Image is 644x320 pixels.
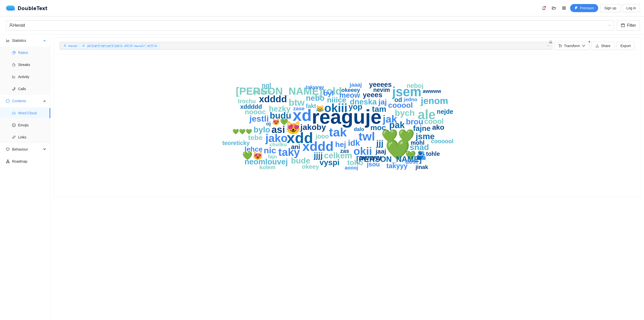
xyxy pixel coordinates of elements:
[316,104,324,113] text: 😹
[550,4,558,12] button: folder-open
[582,44,585,48] span: down
[604,5,616,11] span: Sign up
[18,132,46,142] span: Links
[388,101,413,109] text: cooool
[306,94,325,102] text: nebo
[87,44,157,48] span: (ã£ââ¡â)ã£ JiÅÃ­ VavraÄ ð¾
[367,161,380,168] text: jsou
[18,72,46,82] span: Activity
[345,165,358,170] text: aoooj
[232,128,252,135] text: 💚💚💚
[540,6,548,10] span: bell
[406,117,423,126] text: brou
[407,82,424,89] text: neboj
[289,97,305,108] text: btw
[240,103,262,110] text: xddddd
[335,140,346,149] text: hej
[245,157,288,166] text: neomlouvej
[291,143,300,150] text: ani
[12,96,42,106] span: Contents
[324,101,347,115] text: okiii
[68,44,77,48] span: Herold
[627,22,636,28] span: Filter
[291,156,310,165] text: bude
[350,97,377,106] text: dneska
[302,163,319,170] text: okeey
[410,143,429,152] text: snad
[12,135,16,139] span: link
[324,89,334,97] text: byl
[259,94,287,104] text: xdddd
[431,138,453,145] text: coooool
[601,43,610,49] span: Share
[415,132,434,141] text: jsme
[353,145,372,157] text: okii
[315,133,329,140] text: jooo
[570,4,598,12] button: thunderboltPremium
[381,128,415,144] text: 💚💚
[348,102,362,111] text: yop
[313,151,323,160] text: jjjj
[394,96,402,103] text: od
[347,159,363,167] text: toho
[591,42,614,50] button: uploadShare
[600,4,620,12] button: Sign up
[324,151,352,160] text: celkem
[63,44,66,47] span: user
[253,88,271,96] text: niiiice
[254,125,270,134] text: bylo
[617,20,640,30] button: calendarFilter
[306,103,316,109] text: fakt
[268,154,277,159] text: fajn
[6,6,18,11] img: logo
[558,44,562,48] span: font-size
[564,43,580,49] span: Transform
[370,123,386,132] text: moc
[12,51,16,54] span: pie-chart
[621,23,625,28] span: calendar
[249,114,269,123] text: jestli
[549,40,552,44] span: lock
[238,98,256,104] text: trochu
[411,139,425,146] text: mohl
[554,42,589,50] button: font-sizeTransformdown
[302,139,334,154] text: xddd
[404,97,417,102] text: jedno
[359,153,381,162] text: awww
[18,120,46,130] span: Emojis
[12,35,42,46] span: Statistics
[540,4,548,12] button: bell
[242,151,263,161] text: 💚😻
[421,96,448,106] text: jenom
[392,85,421,99] text: jsem
[293,106,312,124] text: xd
[222,140,250,146] text: teoreticky
[621,43,631,49] span: Export
[580,5,594,11] span: Premium
[349,82,362,88] text: jaaaj
[376,138,383,148] text: jjj
[270,142,287,147] text: chvilku
[560,4,568,12] button: appstore
[278,146,300,158] text: taky
[6,99,10,103] span: message
[262,82,271,89] text: ngl
[259,164,275,170] text: kolem
[285,120,301,135] text: 😻
[264,146,276,155] text: nic
[6,39,10,42] span: bar-chart
[426,151,440,157] text: tohle
[385,138,410,162] text: 💚
[389,120,405,130] text: pak
[18,60,46,70] span: Streaks
[6,6,48,11] div: DoubleText
[6,160,10,163] span: apartment
[354,126,364,132] text: dalo
[560,6,568,10] span: appstore
[432,123,444,131] text: ako
[12,123,16,127] span: smile
[363,91,382,99] text: yeees
[622,4,640,12] button: Log in
[373,87,390,93] text: nevim
[617,42,635,50] button: Export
